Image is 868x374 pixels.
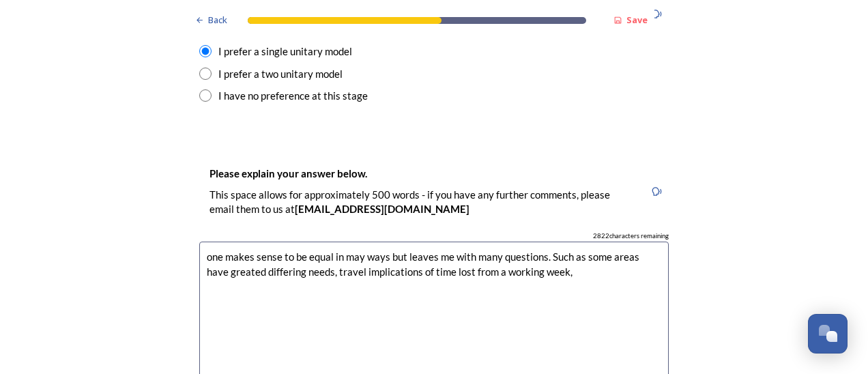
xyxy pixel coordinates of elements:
[808,314,848,354] button: Open Chat
[209,167,367,179] strong: Please explain your answer below.
[593,231,669,241] span: 2822 characters remaining
[218,44,352,59] div: I prefer a single unitary model
[218,88,368,104] div: I have no preference at this stage
[218,66,343,82] div: I prefer a two unitary model
[209,188,634,217] p: This space allows for approximately 500 words - if you have any further comments, please email th...
[295,203,469,215] strong: [EMAIL_ADDRESS][DOMAIN_NAME]
[626,14,648,26] strong: Save
[208,14,227,27] span: Back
